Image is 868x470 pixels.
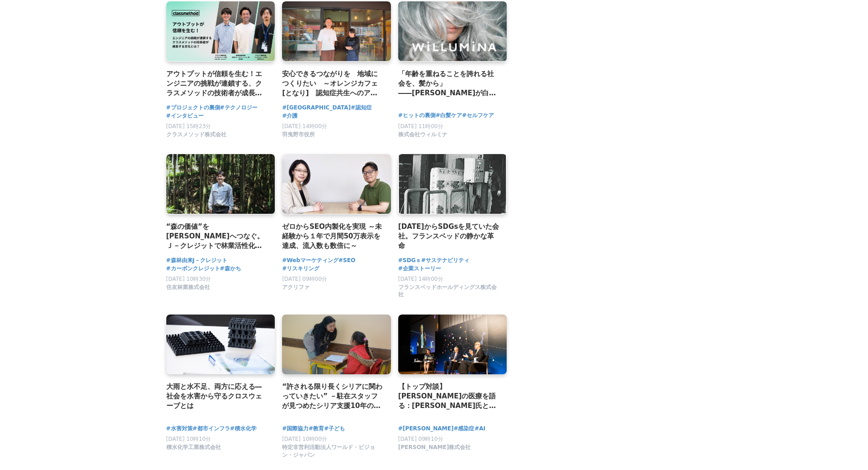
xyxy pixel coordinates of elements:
a: 安心できるつながりを 地域につくりたい ～オレンジカフェ[となり] 認知症共生へのアプローチ～ [282,69,384,98]
a: 羽曳野市役所 [282,133,315,139]
span: 株式会社ウィルミナ [398,131,447,139]
a: #SEO [339,256,355,265]
span: アクリファ [282,284,309,291]
a: #プロジェクトの裏側 [166,103,220,112]
a: 住友林業株式会社 [166,286,210,292]
a: 積水化学工業株式会社 [166,446,221,453]
span: [DATE] 15時23分 [166,123,211,129]
span: クラスメソッド株式会社 [166,131,226,139]
a: 株式会社ウィルミナ [398,133,447,139]
a: クラスメソッド株式会社 [166,133,226,139]
span: [DATE] 10時10分 [166,436,211,442]
span: [DATE] 10時30分 [166,276,211,282]
a: #セルフケア [462,111,494,120]
a: #ヒットの裏側 [398,111,436,120]
a: アクリファ [282,286,309,292]
a: #AI [475,424,486,433]
a: [DATE]からSDGsを見ていた会社。フランスベッドの静かな革命 [398,222,500,251]
a: #積水化学 [230,424,257,433]
a: “森の価値”を[PERSON_NAME]へつなぐ。Ｊ－クレジットで林業活性化に挑む住友林業社員の軌跡 [166,222,268,251]
a: #リスキリング [282,264,319,273]
span: 特定非営利活動法人ワールド・ビジョン・ジャパン [282,444,384,459]
a: #白髪ケア [436,111,462,120]
span: 積水化学工業株式会社 [166,444,221,451]
span: 羽曳野市役所 [282,131,315,139]
span: [DATE] 10時00分 [282,436,327,442]
a: 【トップ対談】[PERSON_NAME]の医療を語る：[PERSON_NAME]氏と[PERSON_NAME]社長（[PERSON_NAME]）が描くグローバルヘルスの可能性 [398,382,500,411]
span: [DATE] 11時00分 [398,123,443,129]
a: #テクノロジー [220,103,257,112]
a: 大雨と水不足、両方に応える―社会を水害から守るクロスウェーブとは [166,382,268,411]
span: [DATE] 09時10分 [398,436,443,442]
a: 「年齢を重ねることを誇れる社会を、髪から」――[PERSON_NAME]が白髪ケアに力を入れるわけ [398,69,500,98]
a: #認知症 [351,103,372,112]
a: #教育 [308,424,324,433]
span: [PERSON_NAME]株式会社 [398,444,471,451]
a: #森林由来J－クレジット [166,256,228,265]
a: #[GEOGRAPHIC_DATA] [282,103,351,112]
a: “許される限り長くシリアに関わっていきたい” －駐在スタッフが見つめたシリア支援10年の道のり [282,382,384,411]
span: フランスベッドホールディングス株式会社 [398,284,500,299]
a: アウトプットが信頼を生む！エンジニアの挑戦が連鎖する、クラスメソッドの技術者が成長する文化とは？ [166,69,268,98]
a: 特定非営利活動法人ワールド・ビジョン・ジャパン [282,454,384,460]
span: [DATE] 14時00分 [282,123,327,129]
a: #都市インフラ [193,424,230,433]
a: #感染症 [453,424,474,433]
a: #カーボンクレジット [166,264,220,273]
a: #子ども [324,424,345,433]
a: #[PERSON_NAME] [398,424,454,433]
span: [DATE] 14時00分 [398,276,443,282]
a: #サステナビリティ [421,256,469,265]
a: #SDGｓ [398,256,421,265]
a: #国際協力 [282,424,308,433]
a: #Webマーケティング [282,256,339,265]
a: #介護 [282,112,298,120]
span: 住友林業株式会社 [166,284,210,291]
span: [DATE] 09時00分 [282,276,327,282]
a: #水害対策 [166,424,193,433]
a: [PERSON_NAME]株式会社 [398,446,471,453]
a: フランスベッドホールディングス株式会社 [398,294,500,300]
a: #インタビュー [166,112,204,120]
a: #企業ストーリー [398,264,441,273]
a: #森かち [220,264,241,273]
a: ゼロからSEO内製化を実現 ～未経験から１年で月間50万表示を達成、流入数も数倍に～ [282,222,384,251]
